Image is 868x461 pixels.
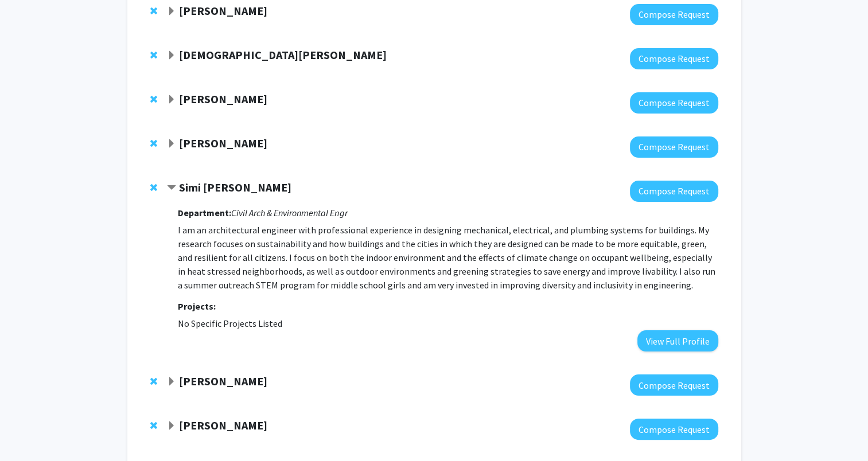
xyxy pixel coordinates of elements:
[630,92,718,114] button: Compose Request to John Medaglia
[150,183,157,192] span: Remove Simi Hoque from bookmarks
[167,183,176,193] span: Contract Simi Hoque Bookmark
[150,421,157,430] span: Remove Lynnette Montgomery from bookmarks
[179,136,267,150] strong: [PERSON_NAME]
[150,377,157,386] span: Remove Margaret Finley from bookmarks
[178,207,231,218] strong: Department:
[150,50,157,60] span: Remove Evangelia Chrysikou from bookmarks
[150,95,157,104] span: Remove John Medaglia from bookmarks
[150,6,157,15] span: Remove Michael Bruneau from bookmarks
[178,300,216,312] strong: Projects:
[179,180,291,194] strong: Simi [PERSON_NAME]
[9,409,49,452] iframe: Chat
[179,374,267,388] strong: [PERSON_NAME]
[167,51,176,60] span: Expand Evangelia Chrysikou Bookmark
[179,92,267,106] strong: [PERSON_NAME]
[167,377,176,386] span: Expand Margaret Finley Bookmark
[630,419,718,440] button: Compose Request to Lynnette Montgomery
[150,139,157,148] span: Remove Yue Zheng from bookmarks
[630,136,718,158] button: Compose Request to Yue Zheng
[630,48,718,69] button: Compose Request to Evangelia Chrysikou
[167,139,176,149] span: Expand Yue Zheng Bookmark
[167,421,176,431] span: Expand Lynnette Montgomery Bookmark
[178,223,718,292] p: I am an architectural engineer with professional experience in designing mechanical, electrical, ...
[630,181,718,202] button: Compose Request to Simi Hoque
[637,330,718,351] button: View Full Profile
[167,95,176,104] span: Expand John Medaglia Bookmark
[630,374,718,396] button: Compose Request to Margaret Finley
[179,3,267,18] strong: [PERSON_NAME]
[231,207,347,218] i: Civil Arch & Environmental Engr
[179,418,267,432] strong: [PERSON_NAME]
[179,48,387,62] strong: [DEMOGRAPHIC_DATA][PERSON_NAME]
[630,4,718,25] button: Compose Request to Michael Bruneau
[178,318,282,329] span: No Specific Projects Listed
[167,7,176,16] span: Expand Michael Bruneau Bookmark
